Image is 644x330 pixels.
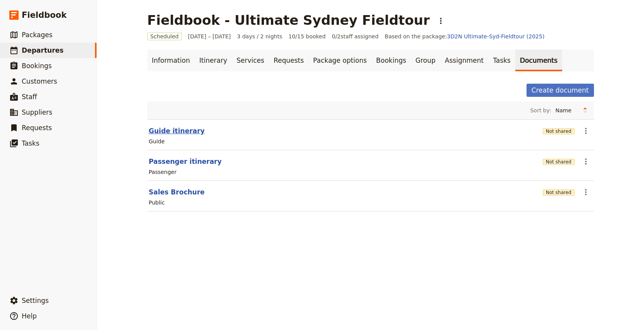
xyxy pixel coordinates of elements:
a: Documents [515,50,562,71]
span: 3 days / 2 nights [237,33,282,40]
button: Change sort direction [579,105,591,116]
span: Sort by: [530,107,551,114]
span: Customers [22,77,57,85]
button: Sales Brochure [149,187,205,197]
button: Guide itinerary [149,126,205,136]
button: Actions [579,155,592,168]
span: Departures [22,46,64,54]
span: Settings [22,297,49,304]
button: Actions [434,14,447,27]
span: Based on the package: [385,33,544,40]
a: Tasks [488,50,515,71]
a: Bookings [371,50,411,71]
span: Packages [22,31,52,39]
button: Not shared [543,128,575,134]
a: Itinerary [195,50,232,71]
a: Information [147,50,195,71]
button: Not shared [543,159,575,165]
span: Help [22,312,37,320]
span: Suppliers [22,108,52,116]
button: Create document [527,84,594,97]
div: Passenger [149,168,177,176]
button: Actions [579,124,592,137]
span: 0 / 2 staff assigned [332,33,378,40]
a: Assignment [440,50,488,71]
a: Services [232,50,269,71]
button: Actions [579,186,592,199]
span: Staff [22,93,37,101]
button: Passenger itinerary [149,157,222,166]
button: Not shared [543,189,575,196]
a: Requests [269,50,309,71]
span: 10/15 booked [288,33,326,40]
span: Bookings [22,62,52,70]
div: Guide [149,137,165,145]
select: Sort by: [552,105,579,116]
a: 3D2N Ultimate-Syd-Fieldtour (2025) [447,33,545,40]
span: Tasks [22,139,40,147]
span: [DATE] – [DATE] [188,33,231,40]
span: Fieldbook [22,9,67,21]
span: Requests [22,124,52,132]
h1: Fieldbook - Ultimate Sydney Fieldtour [147,12,430,28]
div: Public [149,199,165,206]
span: Scheduled [147,33,182,40]
a: Package options [309,50,371,71]
a: Group [411,50,440,71]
